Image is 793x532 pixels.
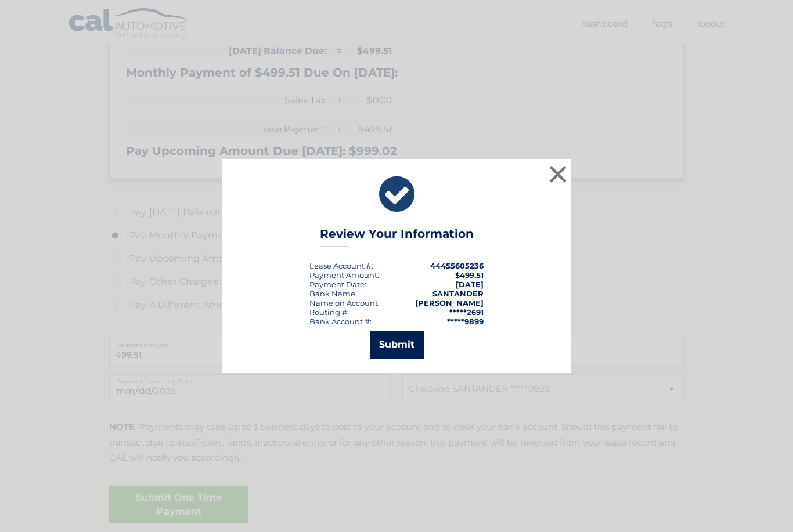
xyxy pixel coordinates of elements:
strong: 44455605236 [430,261,484,270]
div: Name on Account: [309,298,380,307]
button: × [546,162,569,186]
div: Payment Amount: [309,270,379,280]
div: : [309,280,366,289]
strong: [PERSON_NAME] [415,298,484,307]
button: Submit [370,331,424,359]
div: Routing #: [309,307,349,317]
span: [DATE] [456,280,484,289]
span: Payment Date [309,280,365,289]
strong: SANTANDER [432,289,484,298]
div: Bank Account #: [309,317,372,326]
div: Bank Name: [309,289,357,298]
h3: Review Your Information [320,227,474,247]
div: Lease Account #: [309,261,373,270]
span: $499.51 [455,270,484,280]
